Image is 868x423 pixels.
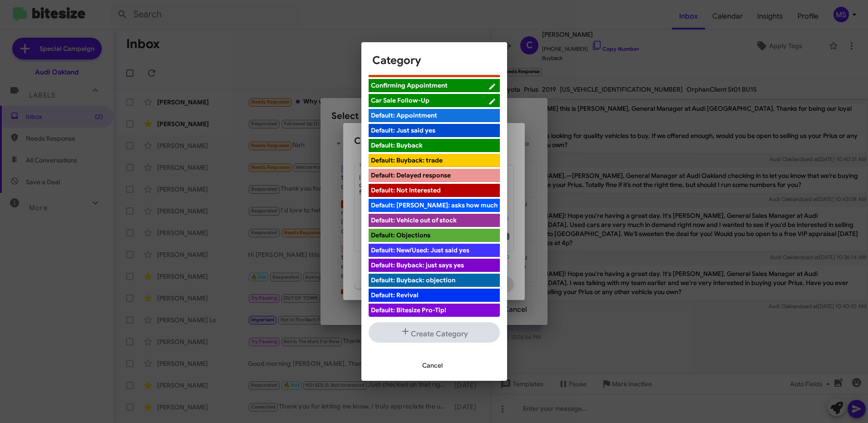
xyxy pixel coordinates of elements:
span: Default: Vehicle out of stock [371,216,498,225]
span: Cancel [422,357,443,374]
span: Default: Buyback: just says yes [371,261,498,270]
span: Default: Buyback: objection [371,275,498,285]
span: Default: Appointment [371,111,498,120]
span: Default: Delayed response [371,171,498,180]
button: Cancel [415,357,450,374]
span: Default: Buyback: trade [371,156,498,165]
span: Default: Just said yes [371,126,498,135]
button: Create Category [369,322,500,343]
span: Default: Not Interested [371,186,498,195]
span: Car Sale Follow-Up [371,96,488,105]
span: Confirming Appointment [371,81,488,90]
span: Default: Bitesize Pro-Tip! [371,305,498,315]
span: Default: New/Used: Just said yes [371,246,498,255]
span: Default: Objections [371,231,498,240]
span: Default: Revival [371,290,498,300]
span: Default: [PERSON_NAME]: asks how much [371,201,498,210]
span: Default: Buyback [371,141,498,150]
h1: Category [372,53,496,68]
